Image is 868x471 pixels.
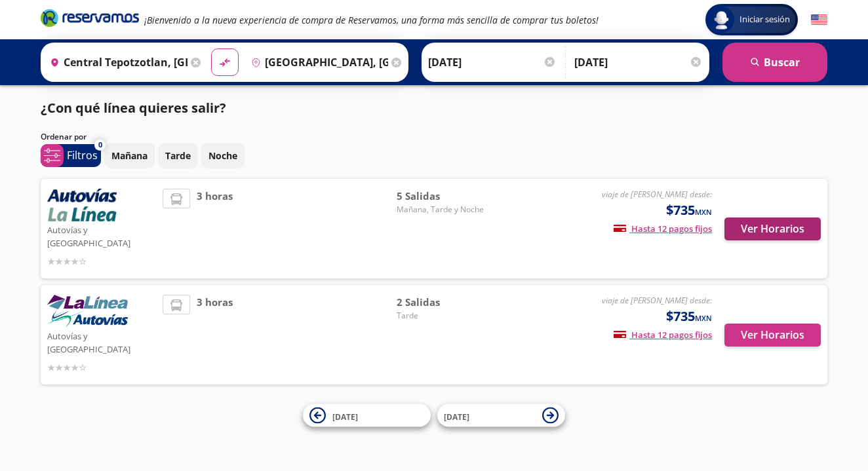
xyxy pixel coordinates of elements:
[98,140,102,151] span: 0
[602,189,712,200] em: viaje de [PERSON_NAME] desde:
[666,307,712,326] span: $735
[246,46,389,79] input: Buscar Destino
[397,189,488,204] span: 5 Salidas
[722,43,827,82] button: Buscar
[67,147,98,163] p: Filtros
[695,313,712,323] small: MXN
[41,131,87,143] p: Ordenar por
[45,46,187,79] input: Buscar Origen
[724,324,821,347] button: Ver Horarios
[104,143,155,168] button: Mañana
[41,98,226,118] p: ¿Con qué línea quieres salir?
[437,404,565,427] button: [DATE]
[47,328,156,356] p: Autovías y [GEOGRAPHIC_DATA]
[811,12,827,28] button: English
[41,144,101,167] button: 0Filtros
[197,189,233,269] span: 3 horas
[397,310,488,322] span: Tarde
[574,46,703,79] input: Opcional
[208,149,237,162] p: Noche
[332,411,358,422] span: [DATE]
[47,295,128,328] img: Autovías y La Línea
[165,149,191,162] p: Tarde
[602,295,712,306] em: viaje de [PERSON_NAME] desde:
[303,404,431,427] button: [DATE]
[197,295,233,375] span: 3 horas
[144,14,599,26] em: ¡Bienvenido a la nueva experiencia de compra de Reservamos, una forma más sencilla de comprar tus...
[41,8,139,28] i: Brand Logo
[614,329,712,341] span: Hasta 12 pagos fijos
[47,221,156,250] p: Autovías y [GEOGRAPHIC_DATA]
[111,149,148,162] p: Mañana
[397,204,488,216] span: Mañana, Tarde y Noche
[428,46,557,79] input: Elegir Fecha
[734,13,795,26] span: Iniciar sesión
[724,217,821,240] button: Ver Horarios
[201,143,245,168] button: Noche
[695,207,712,217] small: MXN
[614,223,712,235] span: Hasta 12 pagos fijos
[666,200,712,220] span: $735
[397,295,488,310] span: 2 Salidas
[444,411,469,422] span: [DATE]
[47,189,117,221] img: Autovías y La Línea
[158,143,198,168] button: Tarde
[41,8,139,31] a: Brand Logo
